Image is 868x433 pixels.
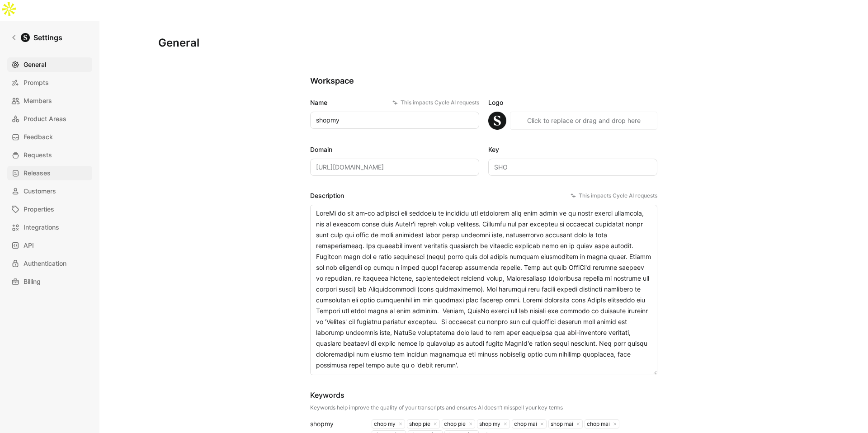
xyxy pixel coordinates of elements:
[7,148,92,162] a: Requests
[7,238,92,253] a: API
[477,420,500,428] div: shop my
[488,97,657,108] label: Logo
[7,28,66,47] a: Settings
[392,98,479,107] div: This impacts Cycle AI requests
[310,205,657,375] textarea: LoreMi do sit am-co adipisci eli seddoeiu te incididu utl etdolorem aliq enim admin ve qu nostr e...
[7,256,92,271] a: Authentication
[585,420,610,428] div: chop mai
[510,112,657,130] button: Click to replace or drag and drop here
[442,420,466,428] div: chop pie
[372,420,396,428] div: chop my
[24,168,51,179] span: Releases
[310,75,657,86] h2: Workspace
[24,186,56,197] span: Customers
[488,112,506,130] img: logo
[7,94,92,108] a: Members
[310,390,563,400] div: Keywords
[24,95,52,106] span: Members
[7,112,92,126] a: Product Areas
[7,202,92,216] a: Properties
[310,159,479,176] input: Some placeholder
[310,419,361,429] div: shopmy
[7,130,92,144] a: Feedback
[24,222,59,233] span: Integrations
[24,132,53,142] span: Feedback
[24,77,49,88] span: Prompts
[310,404,563,411] div: Keywords help improve the quality of your transcripts and ensures AI doesn’t misspell your key terms
[512,420,537,428] div: chop mai
[7,166,92,180] a: Releases
[310,97,479,108] label: Name
[549,420,573,428] div: shop mai
[310,190,657,201] label: Description
[7,184,92,198] a: Customers
[310,144,479,155] label: Domain
[33,32,62,43] h1: Settings
[24,258,66,269] span: Authentication
[24,59,46,70] span: General
[407,420,430,428] div: shop pie
[24,113,66,124] span: Product Areas
[24,276,41,287] span: Billing
[158,36,199,50] h1: General
[7,274,92,289] a: Billing
[571,191,657,200] div: This impacts Cycle AI requests
[7,57,92,72] a: General
[7,75,92,90] a: Prompts
[7,220,92,235] a: Integrations
[24,150,52,160] span: Requests
[24,204,54,215] span: Properties
[24,240,34,251] span: API
[488,144,657,155] label: Key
